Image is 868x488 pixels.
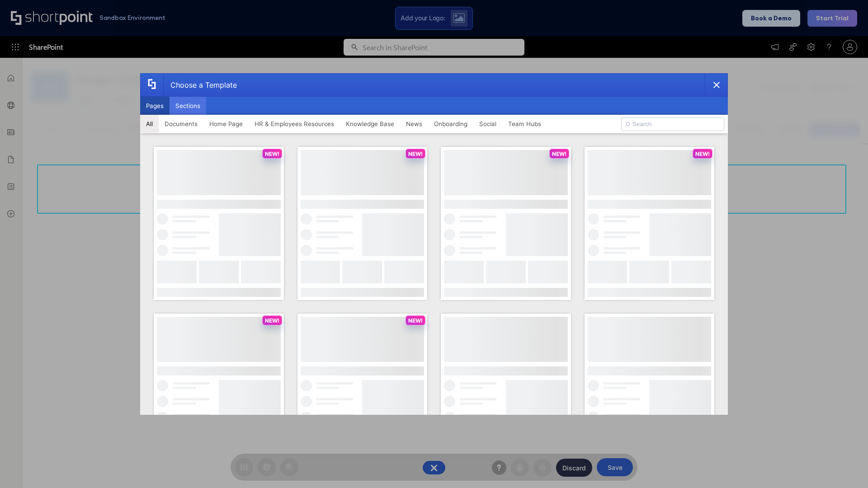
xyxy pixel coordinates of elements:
[473,115,502,133] button: Social
[502,115,547,133] button: Team Hubs
[265,150,279,157] p: NEW!
[408,317,423,324] p: NEW!
[265,317,279,324] p: NEW!
[249,115,340,133] button: HR & Employees Resources
[140,115,159,133] button: All
[163,74,237,96] div: Choose a Template
[159,115,203,133] button: Documents
[400,115,428,133] button: News
[695,150,710,157] p: NEW!
[140,97,170,115] button: Pages
[340,115,400,133] button: Knowledge Base
[203,115,249,133] button: Home Page
[823,445,868,488] iframe: Chat Widget
[621,117,724,131] input: Search
[140,73,728,415] div: template selector
[408,150,423,157] p: NEW!
[170,97,206,115] button: Sections
[428,115,473,133] button: Onboarding
[552,150,566,157] p: NEW!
